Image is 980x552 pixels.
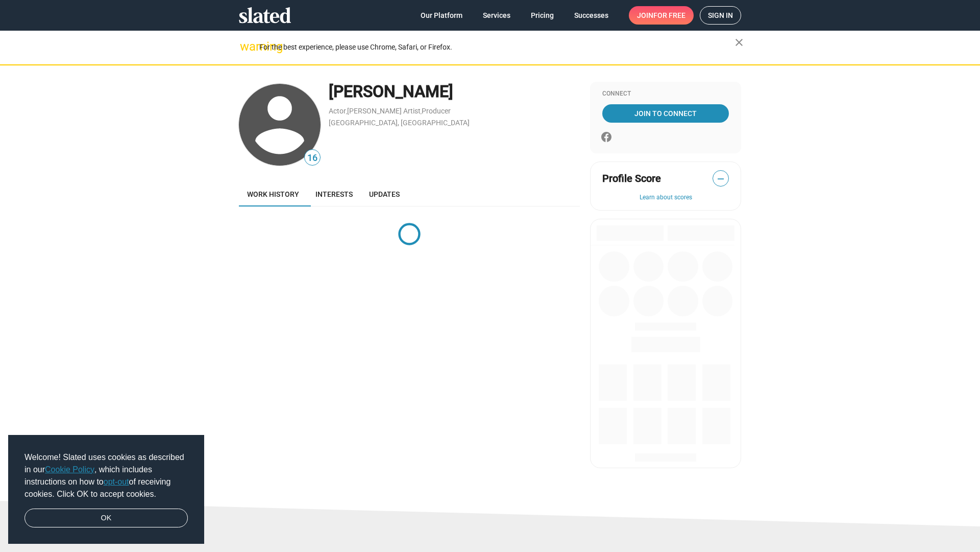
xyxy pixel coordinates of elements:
span: Join [637,6,685,25]
span: for free [653,6,685,25]
span: , [346,109,347,114]
a: Interests [307,182,361,206]
span: Interests [315,190,353,198]
a: Services [475,6,519,25]
a: Joinfor free [629,6,694,25]
span: , [421,109,422,114]
span: Updates [369,190,400,198]
button: Learn about scores [602,194,729,202]
div: Connect [602,90,729,98]
a: [PERSON_NAME] Artist [347,107,421,115]
a: opt-out [104,477,129,486]
span: Sign in [708,7,733,24]
span: Join To Connect [604,104,727,123]
div: cookieconsent [8,435,204,544]
span: Welcome! Slated uses cookies as described in our , which includes instructions on how to of recei... [24,451,188,500]
a: Pricing [523,6,562,25]
span: — [713,172,728,186]
mat-icon: warning [240,40,252,53]
span: Profile Score [602,172,661,186]
a: dismiss cookie message [24,509,188,528]
span: Our Platform [421,6,462,25]
a: [GEOGRAPHIC_DATA], [GEOGRAPHIC_DATA] [329,119,470,127]
a: Sign in [700,6,741,25]
span: Services [483,6,510,25]
a: Work history [239,182,307,206]
a: Updates [361,182,408,206]
span: Successes [574,6,608,25]
a: Successes [566,6,617,25]
a: Actor [329,107,346,115]
mat-icon: close [733,36,745,49]
div: [PERSON_NAME] [329,81,580,103]
a: Producer [422,107,451,115]
a: Join To Connect [602,104,729,123]
div: For the best experience, please use Chrome, Safari, or Firefox. [259,40,735,54]
a: Our Platform [412,6,471,25]
a: Cookie Policy [45,465,94,474]
span: Work history [247,190,299,198]
span: Pricing [531,6,554,25]
span: 16 [305,151,320,165]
